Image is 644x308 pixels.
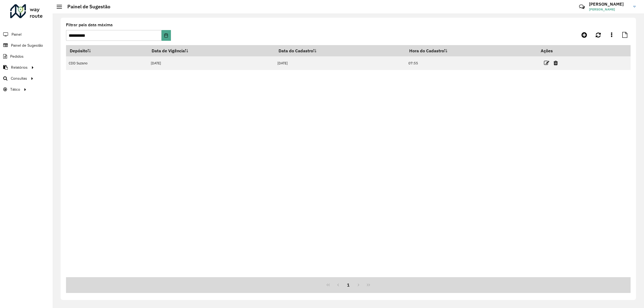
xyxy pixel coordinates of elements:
[405,45,537,56] th: Hora do Cadastro
[537,45,569,56] th: Ações
[11,76,27,81] span: Consultas
[10,54,24,59] span: Pedidos
[148,56,275,70] td: [DATE]
[544,59,549,67] a: Editar
[554,59,558,67] a: Excluir
[11,65,28,70] span: Relatórios
[589,2,629,7] h3: [PERSON_NAME]
[10,87,20,92] span: Tático
[589,7,629,12] span: [PERSON_NAME]
[275,56,405,70] td: [DATE]
[11,43,43,48] span: Painel de Sugestão
[576,1,588,13] a: Contato Rápido
[12,32,21,37] span: Painel
[148,45,275,56] th: Data de Vigência
[66,56,148,70] td: CDD Suzano
[275,45,405,56] th: Data do Cadastro
[343,280,353,290] button: 1
[66,22,113,28] label: Filtrar pela data máxima
[66,45,148,56] th: Depósito
[405,56,537,70] td: 07:55
[62,4,110,10] h2: Painel de Sugestão
[162,30,171,41] button: Choose Date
